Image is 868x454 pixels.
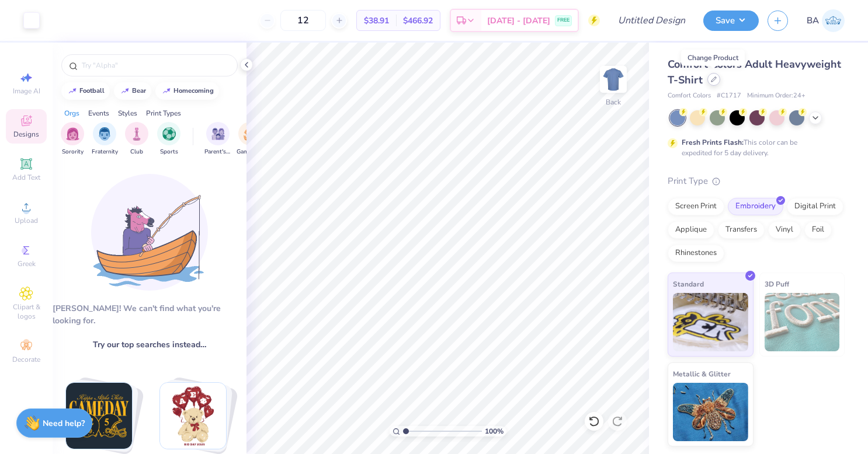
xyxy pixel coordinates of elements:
[92,122,118,156] button: filter button
[204,122,231,156] button: filter button
[717,91,741,101] span: # C1717
[160,383,226,449] img: bear
[682,137,825,158] div: This color can be expedited for 5 day delivery.
[822,9,845,32] img: Beth Anne Fox
[487,15,550,27] span: [DATE] - [DATE]
[807,9,845,32] a: BA
[768,221,801,239] div: Vinyl
[92,148,118,156] span: Fraternity
[162,88,171,95] img: trend_line.gif
[125,122,148,156] div: filter for Club
[237,148,263,156] span: Game Day
[53,302,246,327] div: [PERSON_NAME]! We can't find what you're looking for.
[804,221,832,239] div: Foil
[668,57,841,87] span: Comfort Colors Adult Heavyweight T-Shirt
[673,278,704,290] span: Standard
[43,418,85,429] strong: Need help?
[160,148,178,156] span: Sports
[61,122,84,156] div: filter for Sorority
[728,198,783,215] div: Embroidery
[66,383,132,449] img: football
[211,127,225,141] img: Parent's Weekend Image
[162,127,176,141] img: Sports Image
[93,338,206,351] span: Try our top searches instead…
[98,127,111,141] img: Fraternity Image
[61,122,84,156] button: filter button
[668,91,711,101] span: Comfort Colors
[807,14,819,27] span: BA
[13,130,39,139] span: Designs
[602,68,625,91] img: Back
[114,82,151,100] button: bear
[146,108,181,118] div: Print Types
[606,97,621,107] div: Back
[91,174,208,291] img: Loading...
[364,15,389,27] span: $38.91
[120,88,130,95] img: trend_line.gif
[204,148,231,156] span: Parent's Weekend
[12,355,40,364] span: Decorate
[92,122,118,156] div: filter for Fraternity
[132,88,146,94] div: bear
[237,122,263,156] button: filter button
[68,88,77,95] img: trend_line.gif
[244,127,257,141] img: Game Day Image
[765,278,789,290] span: 3D Puff
[130,127,143,141] img: Club Image
[157,122,180,156] div: filter for Sports
[125,122,148,156] button: filter button
[130,148,143,156] span: Club
[703,11,759,31] button: Save
[118,108,137,118] div: Styles
[157,122,180,156] button: filter button
[81,60,230,71] input: Try "Alpha"
[668,221,714,239] div: Applique
[173,88,214,94] div: homecoming
[668,174,845,188] div: Print Type
[403,15,433,27] span: $466.92
[88,108,109,118] div: Events
[787,198,843,215] div: Digital Print
[15,216,38,225] span: Upload
[747,91,805,101] span: Minimum Order: 24 +
[668,245,724,262] div: Rhinestones
[6,302,47,321] span: Clipart & logos
[673,368,731,380] span: Metallic & Glitter
[718,221,765,239] div: Transfers
[62,148,84,156] span: Sorority
[668,198,724,215] div: Screen Print
[66,127,79,141] img: Sorority Image
[673,383,748,441] img: Metallic & Glitter
[204,122,231,156] div: filter for Parent's Weekend
[18,259,36,268] span: Greek
[557,16,570,25] span: FREE
[681,50,745,66] div: Change Product
[682,138,744,147] strong: Fresh Prints Flash:
[64,108,79,118] div: Orgs
[609,9,695,32] input: Untitled Design
[155,82,219,100] button: homecoming
[673,293,748,351] img: Standard
[280,10,326,31] input: – –
[237,122,263,156] div: filter for Game Day
[765,293,840,351] img: 3D Puff
[485,426,504,436] span: 100 %
[13,86,40,96] span: Image AI
[12,173,40,182] span: Add Text
[79,88,105,94] div: football
[61,82,110,100] button: football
